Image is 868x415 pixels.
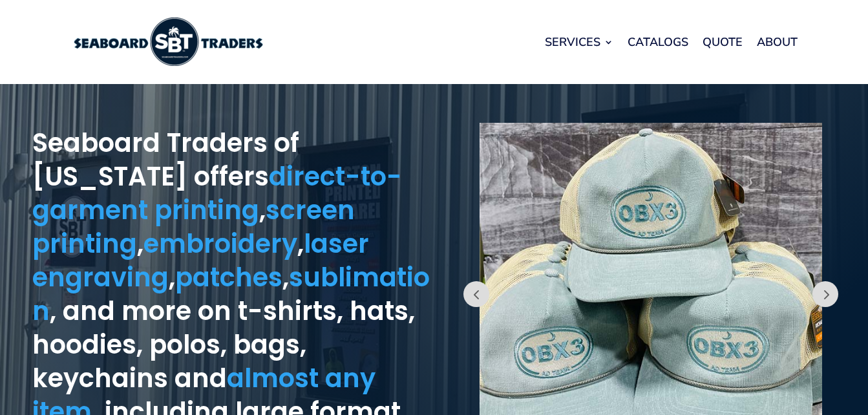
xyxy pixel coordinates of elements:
[32,259,430,329] a: sublimation
[32,226,369,295] a: laser engraving
[143,226,297,262] a: embroidery
[703,17,743,67] a: Quote
[32,192,355,262] a: screen printing
[32,158,402,228] a: direct-to-garment printing
[545,17,613,67] a: Services
[757,17,798,67] a: About
[812,281,838,307] button: Prev
[463,281,489,307] button: Prev
[175,259,282,295] a: patches
[628,17,688,67] a: Catalogs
